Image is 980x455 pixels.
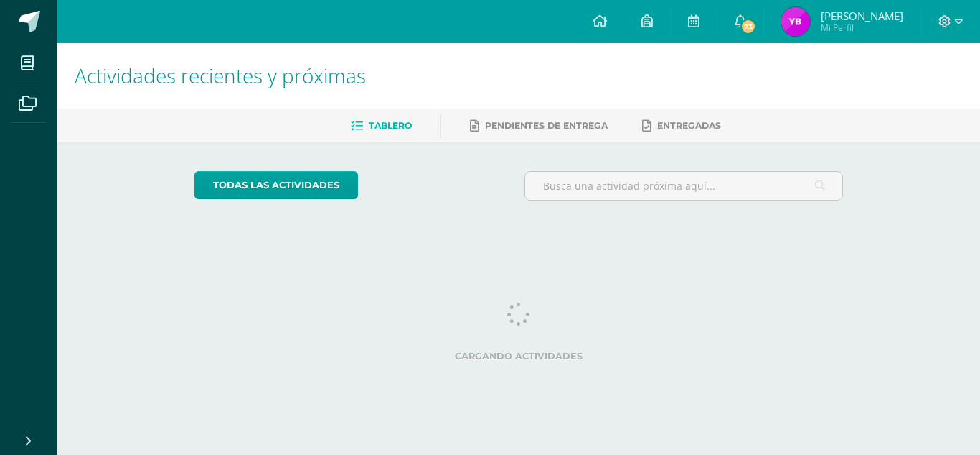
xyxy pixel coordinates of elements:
[657,120,721,131] span: Entregadas
[369,120,412,131] span: Tablero
[821,9,903,23] span: [PERSON_NAME]
[194,351,844,362] label: Cargando actividades
[642,114,721,137] a: Entregadas
[75,62,366,89] span: Actividades recientes y próximas
[525,172,843,200] input: Busca una actividad próxima aquí...
[485,120,608,131] span: Pendientes de entrega
[821,22,903,34] span: Mi Perfil
[194,171,358,199] a: todas las Actividades
[351,114,412,137] a: Tablero
[781,7,810,36] img: 59e72a68a568efa0ca96a229a5bce4d8.png
[470,114,608,137] a: Pendientes de entrega
[740,19,756,35] span: 23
